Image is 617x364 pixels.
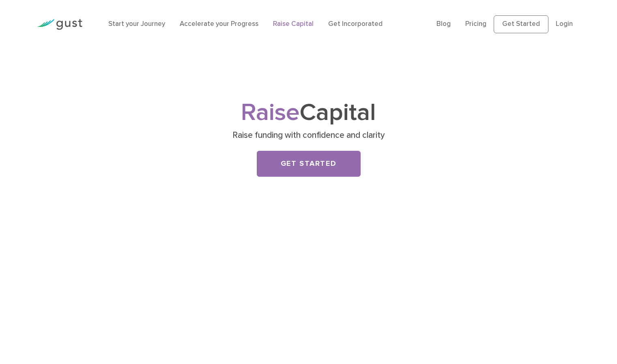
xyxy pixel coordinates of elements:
[37,19,82,30] img: Gust Logo
[257,151,361,177] a: Get Started
[108,20,165,28] a: Start your Journey
[436,20,451,28] a: Blog
[180,20,258,28] a: Accelerate your Progress
[328,20,383,28] a: Get Incorporated
[148,102,469,124] h1: Capital
[494,15,548,33] a: Get Started
[465,20,486,28] a: Pricing
[556,20,573,28] a: Login
[273,20,314,28] a: Raise Capital
[241,98,300,127] span: Raise
[151,130,466,141] p: Raise funding with confidence and clarity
